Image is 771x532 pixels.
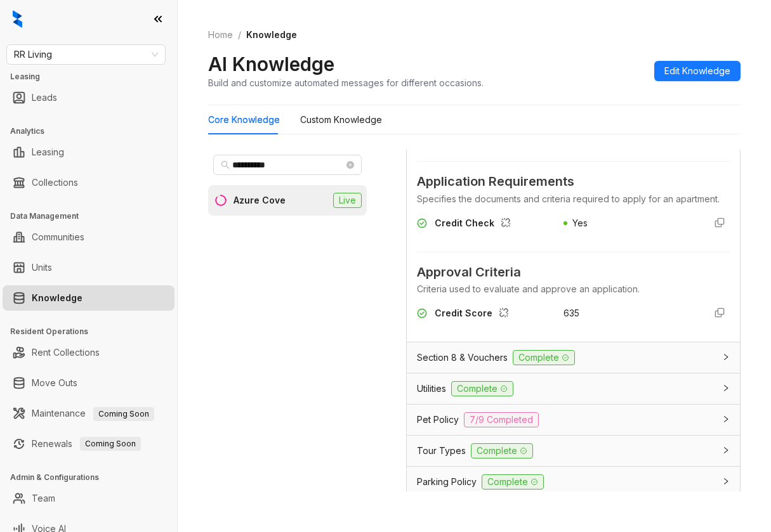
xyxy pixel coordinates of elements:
a: Home [206,28,235,42]
span: Coming Soon [93,407,154,421]
div: Specifies the documents and criteria required to apply for an apartment. [417,192,730,206]
li: / [238,28,241,42]
li: Maintenance [3,401,175,426]
li: Leads [3,85,175,110]
span: Pet Policy [417,413,459,427]
a: Leasing [32,139,64,165]
span: Approval Criteria [417,263,730,282]
span: collapsed [722,384,730,392]
span: Complete [451,381,513,396]
a: Rent Collections [32,340,100,365]
span: Parking Policy [417,475,477,489]
span: Complete [513,350,575,365]
h2: AI Knowledge [208,52,334,76]
span: Application Requirements [417,172,730,191]
h3: Data Management [10,211,177,222]
a: Knowledge [32,285,82,311]
span: collapsed [722,477,730,485]
li: Communities [3,224,175,250]
li: Knowledge [3,285,175,311]
div: Credit Check [435,216,516,233]
span: Tour Types [417,444,466,458]
div: Tour TypesComplete [407,436,740,466]
h3: Leasing [10,71,177,82]
a: Units [32,255,52,280]
div: UtilitiesComplete [407,373,740,404]
div: Credit Score [435,306,514,323]
h3: Admin & Configurations [10,472,177,483]
div: Core Knowledge [208,113,280,127]
li: Renewals [3,431,175,457]
span: Complete [471,443,533,458]
div: Section 8 & VouchersComplete [407,342,740,373]
div: Parking PolicyComplete [407,467,740,497]
img: logo [13,10,22,28]
div: Build and customize automated messages for different occasions. [208,76,484,89]
li: Move Outs [3,370,175,396]
a: Communities [32,224,84,250]
li: Collections [3,170,175,195]
span: Knowledge [246,29,297,40]
span: RR Living [14,45,158,64]
a: Move Outs [32,370,77,396]
div: Azure Cove [234,193,286,207]
span: close-circle [346,161,354,169]
li: Leasing [3,139,175,165]
div: 635 [563,306,695,320]
button: Edit Knowledge [654,61,741,81]
span: search [221,160,230,169]
a: Collections [32,170,78,195]
div: Criteria used to evaluate and approve an application. [417,282,730,296]
h3: Analytics [10,126,177,137]
span: Complete [482,474,544,490]
h3: Resident Operations [10,326,177,337]
span: collapsed [722,415,730,423]
a: Team [32,486,55,511]
span: collapsed [722,353,730,361]
a: RenewalsComing Soon [32,431,141,457]
li: Rent Collections [3,340,175,365]
span: collapsed [722,446,730,454]
span: Yes [572,217,588,228]
span: 7/9 Completed [464,412,539,427]
span: Edit Knowledge [664,64,730,78]
div: Pet Policy7/9 Completed [407,405,740,435]
span: Utilities [417,382,446,396]
span: Section 8 & Vouchers [417,351,508,365]
a: Leads [32,85,57,110]
li: Team [3,486,175,511]
span: Live [333,193,362,208]
li: Units [3,255,175,280]
span: Coming Soon [80,437,141,451]
div: Custom Knowledge [300,113,382,127]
